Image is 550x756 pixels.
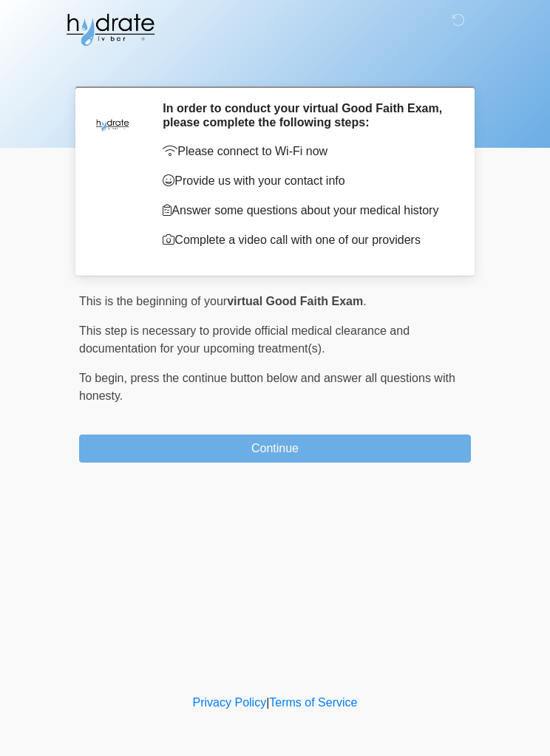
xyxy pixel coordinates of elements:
[79,324,410,355] span: This step is necessary to provide official medical clearance and documentation for your upcoming ...
[269,696,357,709] a: Terms of Service
[163,101,449,129] h2: In order to conduct your virtual Good Faith Exam, please complete the following steps:
[163,231,449,249] p: Complete a video call with one of our providers
[163,172,449,190] p: Provide us with your contact info
[79,372,130,384] span: To begin,
[79,372,455,402] span: press the continue button below and answer all questions with honesty.
[227,295,363,307] strong: virtual Good Faith Exam
[363,295,366,307] span: .
[79,435,471,463] button: Continue
[90,101,135,146] img: Agent Avatar
[193,696,267,709] a: Privacy Policy
[266,696,269,709] a: |
[68,53,482,81] h1: ‎ ‎ ‎
[163,202,449,219] p: Answer some questions about your medical history
[79,295,227,307] span: This is the beginning of your
[163,143,449,160] p: Please connect to Wi-Fi now
[64,11,156,48] img: Hydrate IV Bar - Glendale Logo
